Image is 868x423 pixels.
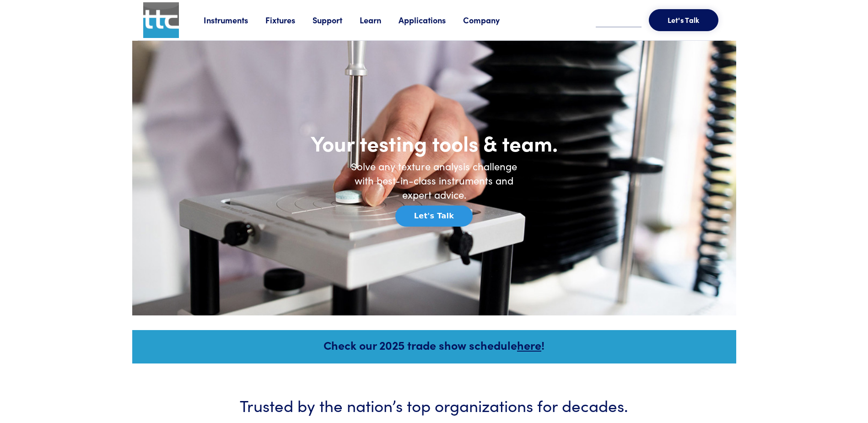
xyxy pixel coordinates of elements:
[204,14,265,26] a: Instruments
[399,14,463,26] a: Applications
[145,337,724,353] h5: Check our 2025 trade show schedule !
[517,337,541,353] a: here
[313,14,360,26] a: Support
[251,130,617,156] h1: Your testing tools & team.
[360,14,399,26] a: Learn
[463,14,517,26] a: Company
[649,9,718,31] button: Let's Talk
[343,159,526,201] h6: Solve any texture analysis challenge with best-in-class instruments and expert advice.
[143,2,179,38] img: ttc_logo_1x1_v1.0.png
[265,14,313,26] a: Fixtures
[395,206,473,227] button: Let's Talk
[160,394,709,416] h3: Trusted by the nation’s top organizations for decades.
